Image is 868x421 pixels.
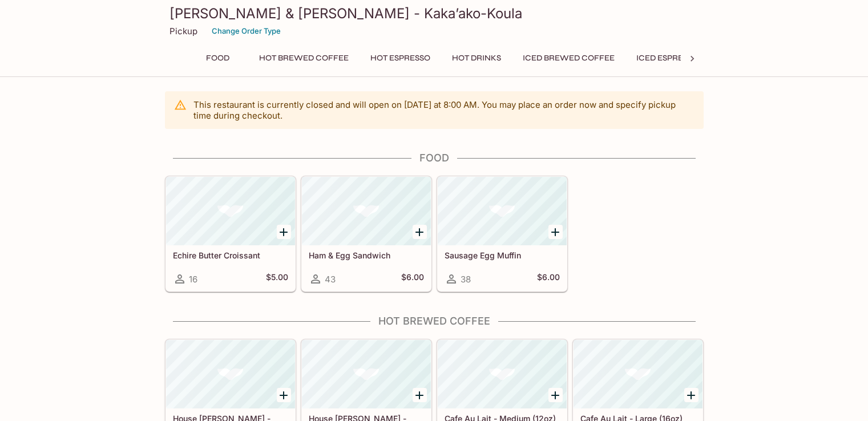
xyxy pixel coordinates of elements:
[325,274,336,285] span: 43
[207,22,286,40] button: Change Order Type
[166,177,295,245] div: Echire Butter Croissant
[169,5,699,22] h3: [PERSON_NAME] & [PERSON_NAME] - Kaka’ako-Koula
[277,225,291,239] button: Add Echire Butter Croissant
[165,315,704,327] h4: Hot Brewed Coffee
[630,50,758,66] button: Iced Espresso/Cold Brew
[438,177,567,245] div: Sausage Egg Muffin
[169,26,197,37] p: Pickup
[537,272,560,286] h5: $6.00
[165,152,704,164] h4: Food
[461,274,471,285] span: 38
[302,340,431,408] div: House Blend Kaka’ako - Large (16oz)
[516,50,621,66] button: Iced Brewed Coffee
[166,340,295,408] div: House Blend Kaka’ako - Medium (12oz)
[574,340,703,408] div: Cafe Au Lait - Large (16oz)
[364,50,437,66] button: Hot Espresso
[413,388,427,402] button: Add House Blend Kaka’ako - Large (16oz)
[302,177,431,245] div: Ham & Egg Sandwich
[684,388,699,402] button: Add Cafe Au Lait - Large (16oz)
[165,176,296,292] a: Echire Butter Croissant16$5.00
[189,274,197,285] span: 16
[548,225,563,239] button: Add Sausage Egg Muffin
[446,50,507,66] button: Hot Drinks
[173,250,288,260] h5: Echire Butter Croissant
[192,50,244,66] button: Food
[193,99,695,121] p: This restaurant is currently closed and will open on [DATE] at 8:00 AM . You may place an order n...
[401,272,424,286] h5: $6.00
[253,50,355,66] button: Hot Brewed Coffee
[301,176,431,292] a: Ham & Egg Sandwich43$6.00
[548,388,563,402] button: Add Cafe Au Lait - Medium (12oz)
[266,272,288,286] h5: $5.00
[413,225,427,239] button: Add Ham & Egg Sandwich
[309,250,424,260] h5: Ham & Egg Sandwich
[445,250,560,260] h5: Sausage Egg Muffin
[438,340,567,408] div: Cafe Au Lait - Medium (12oz)
[277,388,291,402] button: Add House Blend Kaka’ako - Medium (12oz)
[437,176,567,292] a: Sausage Egg Muffin38$6.00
